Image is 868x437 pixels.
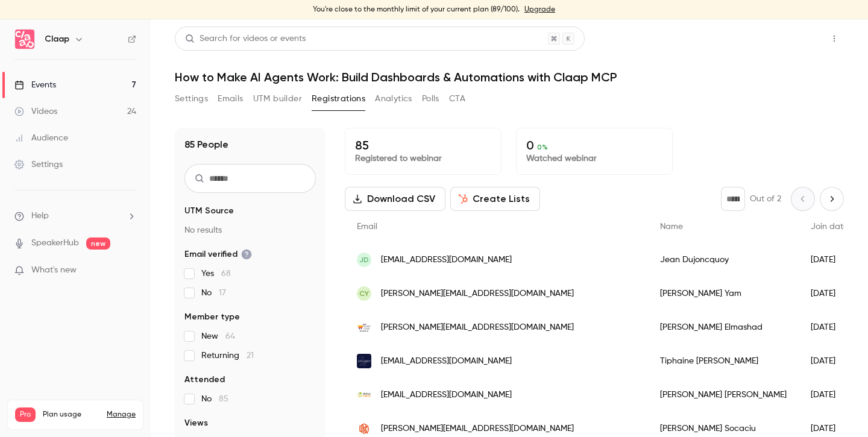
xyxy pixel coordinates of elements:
span: Attended [184,374,225,386]
button: Create Lists [450,187,540,211]
span: [EMAIL_ADDRESS][DOMAIN_NAME] [381,254,512,266]
span: 68 [221,269,231,278]
span: Email [357,222,377,231]
div: Settings [14,159,63,171]
button: Download CSV [345,187,445,211]
div: Events [14,79,56,91]
span: [PERSON_NAME][EMAIL_ADDRESS][DOMAIN_NAME] [381,423,574,435]
div: [PERSON_NAME] Yam [648,277,799,310]
p: 0 [526,138,662,152]
button: UTM builder [253,89,302,108]
button: Share [767,27,815,51]
span: Pro [15,407,36,422]
div: Audience [14,132,68,144]
div: [DATE] [799,310,860,344]
button: Registrations [312,89,365,108]
div: [DATE] [799,277,860,310]
p: No results [184,224,316,236]
li: help-dropdown-opener [14,210,136,222]
span: Join date [811,222,848,231]
div: Tiphaine [PERSON_NAME] [648,344,799,378]
iframe: Noticeable Trigger [122,265,136,276]
div: [PERSON_NAME] [PERSON_NAME] [648,378,799,412]
p: Watched webinar [526,152,662,165]
a: SpeakerHub [31,237,79,250]
img: myeasyfarm.com [357,388,371,402]
span: Email verified [184,248,252,260]
span: 85 [219,395,228,403]
span: Member type [184,311,240,323]
span: JD [359,254,369,265]
a: Upgrade [524,5,555,14]
p: Registered to webinar [355,152,491,165]
span: No [201,287,226,299]
p: Out of 2 [750,193,781,205]
span: UTM Source [184,205,234,217]
button: Settings [175,89,208,108]
button: Analytics [375,89,412,108]
span: Name [660,222,683,231]
div: Search for videos or events [185,33,306,45]
span: Yes [201,268,231,280]
span: Help [31,210,49,222]
span: New [201,330,235,342]
span: [PERSON_NAME][EMAIL_ADDRESS][DOMAIN_NAME] [381,321,574,334]
img: kemiex.com [357,421,371,436]
span: Plan usage [43,410,99,420]
p: 85 [355,138,491,152]
div: Jean Dujoncquoy [648,243,799,277]
button: Polls [422,89,439,108]
a: Manage [107,410,136,420]
span: 64 [225,332,235,341]
div: [DATE] [799,344,860,378]
span: Returning [201,350,254,362]
span: 21 [247,351,254,360]
span: Views [184,417,208,429]
span: [EMAIL_ADDRESS][DOMAIN_NAME] [381,389,512,401]
span: [EMAIL_ADDRESS][DOMAIN_NAME] [381,355,512,368]
span: What's new [31,264,77,277]
div: [DATE] [799,243,860,277]
button: Next page [820,187,844,211]
div: Videos [14,105,57,118]
span: CY [359,288,369,299]
div: [DATE] [799,378,860,412]
button: CTA [449,89,465,108]
h1: How to Make AI Agents Work: Build Dashboards & Automations with Claap MCP [175,70,844,84]
img: stirweld.com [357,354,371,368]
h1: 85 People [184,137,228,152]
div: [PERSON_NAME] Elmashad [648,310,799,344]
span: 17 [219,289,226,297]
button: Emails [218,89,243,108]
span: No [201,393,228,405]
h6: Claap [45,33,69,45]
img: Claap [15,30,34,49]
span: [PERSON_NAME][EMAIL_ADDRESS][DOMAIN_NAME] [381,288,574,300]
span: 0 % [537,143,548,151]
img: eshop-guide.de [357,320,371,335]
span: new [86,237,110,250]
